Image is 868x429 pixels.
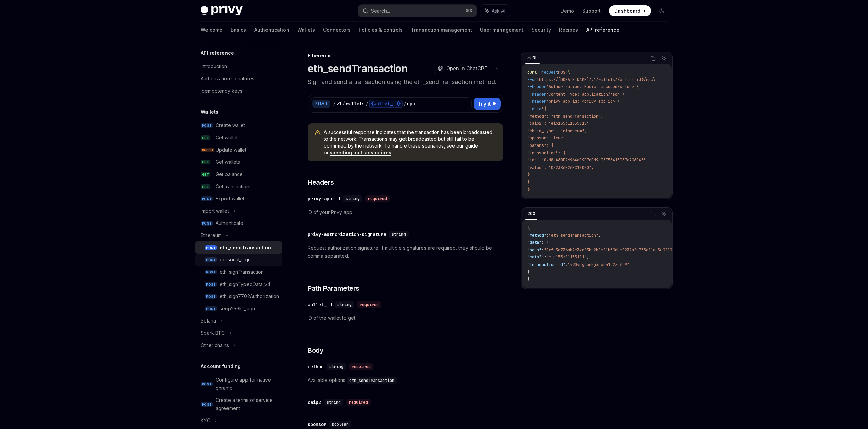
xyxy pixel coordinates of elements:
[323,22,351,38] a: Connectors
[527,165,594,170] span: "value": "0x2386F26FC10000",
[195,85,282,97] a: Idempotency keys
[527,179,530,185] span: }
[201,416,210,425] div: KYC
[195,132,282,144] a: GETGet wallet
[201,172,210,177] span: GET
[541,106,546,112] span: '{
[346,100,365,107] div: wallets
[546,84,636,90] span: 'Authorization: Basic <encoded-value>'
[308,178,334,187] span: Headers
[546,99,617,104] span: 'privy-app-id: <privy-app-id>'
[195,241,282,254] a: POSTeth_sendTransaction
[527,84,546,90] span: --header
[537,70,558,75] span: --request
[332,422,349,427] span: boolean
[195,254,282,266] a: POSTpersonal_sign
[205,294,217,299] span: POST
[205,306,217,311] span: POST
[308,363,324,370] div: method
[195,303,282,315] a: POSTsecp256k1_sign
[201,75,254,83] div: Authorization signatures
[541,247,544,253] span: :
[195,193,282,205] a: POSTExport wallet
[308,244,503,260] span: Request authorization signature. If multiple signatures are required, they should be comma separa...
[220,243,271,252] div: eth_sendTransaction
[527,276,530,282] span: }
[205,245,217,250] span: POST
[195,290,282,303] a: POSTeth_sign7702Authorization
[568,70,570,75] span: \
[195,144,282,156] a: PATCHUpdate wallet
[314,130,321,136] svg: Warning
[195,156,282,168] a: GETGet wallets
[201,329,225,337] div: Spark BTC
[308,399,321,406] div: caip2
[527,225,530,231] span: {
[527,269,530,275] span: }
[201,108,218,116] h5: Wallets
[220,305,255,313] div: secp256k1_sign
[659,210,668,218] button: Ask AI
[201,49,234,57] h5: API reference
[308,284,359,293] span: Path Parameters
[220,280,270,288] div: eth_signTypedData_v4
[312,100,330,108] div: POST
[254,22,289,38] a: Authentication
[346,399,371,406] div: required
[220,268,264,276] div: eth_signTransaction
[308,77,503,87] p: Sign and send a transaction using the eth_sendTransaction method.
[653,77,655,82] span: \
[195,266,282,278] a: POSTeth_signTransaction
[649,210,657,218] button: Copy the contents from the code block
[480,5,510,17] button: Ask AI
[527,99,546,104] span: --header
[532,22,551,38] a: Security
[329,364,343,369] span: string
[201,207,229,215] div: Import wallet
[478,100,491,108] span: Try it
[297,22,315,38] a: Wallets
[231,22,246,38] a: Basics
[525,54,540,62] div: cURL
[216,146,246,154] div: Update wallet
[347,377,397,384] code: eth_sendTransaction
[346,196,360,201] span: string
[220,256,251,264] div: personal_sign
[527,172,530,177] span: }
[220,292,279,300] div: eth_sign7702Authorization
[544,247,705,253] span: "0xfc3a736ab2e34e13be2b0b11b39dbc0232a2e755a11aa5a9219890d3b2c6c7d8"
[308,195,340,202] div: privy-app-id
[201,382,213,387] span: POST
[308,346,323,355] span: Body
[656,5,667,16] button: Toggle dark mode
[474,98,501,110] button: Try it
[527,157,648,163] span: "to": "0xd8dA6BF26964aF9D7eEd9e03E53415D37aA96045",
[527,70,537,75] span: curl
[216,396,278,412] div: Create a terms of service agreement
[336,100,342,107] div: v1
[525,210,537,218] div: 200
[308,376,503,384] span: Available options:
[649,54,657,63] button: Copy the contents from the code block
[308,301,332,308] div: wallet_id
[342,100,345,107] div: /
[617,99,620,104] span: \
[527,121,591,126] span: "caip2": "eip155:11155111",
[527,240,541,245] span: "data"
[539,77,653,82] span: https://[DOMAIN_NAME]/v1/wallets/{wallet_id}/rpc
[333,100,336,107] div: /
[371,7,390,15] div: Search...
[609,5,651,16] a: Dashboard
[492,7,505,14] span: Ask AI
[324,129,496,156] span: A successful response indicates that the transaction has been broadcasted to the network. Transac...
[558,70,568,75] span: POST
[201,362,241,370] h5: Account funding
[205,270,217,275] span: POST
[195,217,282,229] a: POSTAuthenticate
[201,123,213,128] span: POST
[636,84,639,90] span: \
[349,363,373,370] div: required
[216,121,245,130] div: Create wallet
[622,92,625,97] span: \
[527,106,541,112] span: --data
